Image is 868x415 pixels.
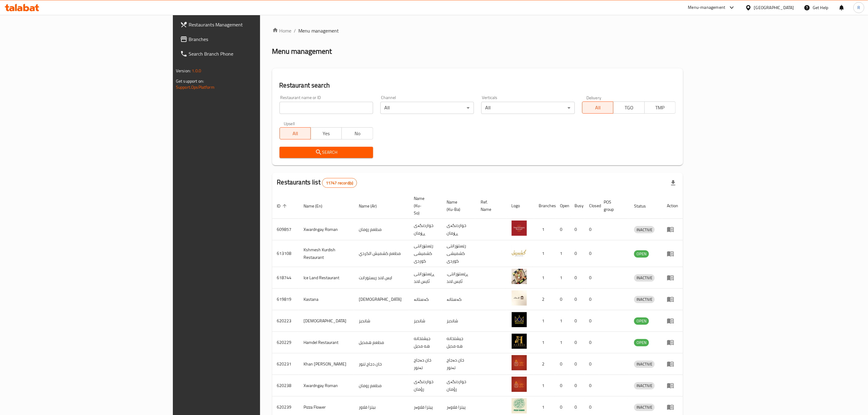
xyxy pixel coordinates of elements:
[442,353,476,375] td: خان دەجاج تەنور
[512,312,527,327] img: Shandiz
[344,129,370,138] span: No
[585,240,599,267] td: 0
[481,198,499,213] span: Ref. Name
[647,103,673,112] span: TMP
[534,353,555,375] td: 2
[380,102,474,114] div: All
[585,267,599,289] td: 0
[634,250,649,257] span: OPEN
[277,202,289,210] span: ID
[354,353,409,375] td: خان دجاج تنور
[616,103,642,112] span: TGO
[280,127,311,139] button: All
[570,353,585,375] td: 0
[667,360,678,368] div: Menu
[534,219,555,240] td: 1
[555,219,570,240] td: 0
[272,27,683,34] nav: breadcrumb
[634,250,649,258] div: OPEN
[442,375,476,396] td: خواردنگەی رؤمان
[280,102,373,114] input: Search for restaurant name or ID..
[512,221,527,236] img: Xwardngay Roman
[857,4,860,11] span: R
[310,127,342,139] button: Yes
[189,50,313,57] span: Search Branch Phone
[570,219,585,240] td: 0
[322,180,357,186] span: 11747 record(s)
[272,46,332,56] h2: Menu management
[662,193,683,219] th: Action
[667,403,678,411] div: Menu
[585,219,599,240] td: 0
[442,240,476,267] td: رێستۆرانتی کشمیشى كوردى
[534,240,555,267] td: 1
[447,198,469,213] span: Name (Ku-Ba)
[512,355,527,370] img: Khan Dejaj Tanoor
[280,147,373,158] button: Search
[634,317,649,325] div: OPEN
[555,332,570,353] td: 1
[299,375,354,396] td: Xwardngay Roman
[176,83,214,91] a: Support.OpsPlatform
[634,382,655,389] div: INACTIVE
[175,17,318,32] a: Restaurants Management
[634,404,655,411] span: INACTIVE
[570,375,585,396] td: 0
[555,310,570,332] td: 1
[277,178,357,188] h2: Restaurants list
[667,226,678,233] div: Menu
[299,27,339,34] span: Menu management
[299,267,354,289] td: Ice Land Restaurant
[507,193,534,219] th: Logo
[586,95,602,100] label: Delivery
[585,353,599,375] td: 0
[176,77,204,85] span: Get support on:
[667,339,678,346] div: Menu
[634,274,655,281] span: INACTIVE
[442,219,476,240] td: خواردنگەی ڕۆمان
[414,195,435,217] span: Name (Ku-So)
[512,269,527,284] img: Ice Land Restaurant
[409,289,442,310] td: کەستانە
[634,296,655,303] div: INACTIVE
[284,149,368,156] span: Search
[634,226,655,233] span: INACTIVE
[189,21,313,28] span: Restaurants Management
[613,101,644,114] button: TGO
[192,67,201,75] span: 1.0.0
[512,245,527,260] img: Kshmesh Kurdish Restaurant
[299,289,354,310] td: Kastana
[570,240,585,267] td: 0
[585,193,599,219] th: Closed
[634,274,655,282] div: INACTIVE
[354,332,409,353] td: مطعم همديل
[322,178,357,188] div: Total records count
[667,250,678,257] div: Menu
[604,198,622,213] span: POS group
[570,332,585,353] td: 0
[667,274,678,281] div: Menu
[585,310,599,332] td: 0
[354,289,409,310] td: [DEMOGRAPHIC_DATA]
[555,267,570,289] td: 1
[176,67,191,75] span: Version:
[634,226,655,233] div: INACTIVE
[555,193,570,219] th: Open
[582,101,613,114] button: All
[354,267,409,289] td: ايس لاند ريستورانت
[354,240,409,267] td: مطعم كشميش الكردي
[280,81,676,90] h2: Restaurant search
[284,121,295,125] label: Upsell
[667,382,678,389] div: Menu
[634,382,655,389] span: INACTIVE
[341,127,373,139] button: No
[634,296,655,303] span: INACTIVE
[555,289,570,310] td: 0
[570,289,585,310] td: 0
[688,4,726,11] div: Menu-management
[359,202,385,210] span: Name (Ar)
[634,361,655,368] span: INACTIVE
[512,377,527,392] img: Xwardngay Roman
[299,240,354,267] td: Kshmesh Kurdish Restaurant
[585,332,599,353] td: 0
